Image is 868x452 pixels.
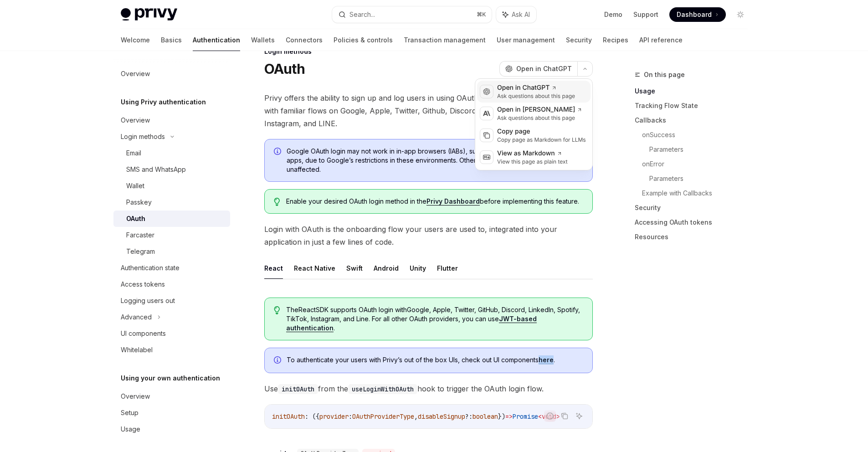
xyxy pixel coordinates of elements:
a: Overview [113,112,230,128]
button: React [264,257,283,279]
span: Ask AI [512,10,530,19]
a: Authentication state [113,260,230,276]
div: Advanced [121,312,152,323]
span: ⌘ K [477,11,486,18]
a: Email [113,145,230,161]
div: Overview [121,391,150,402]
button: Toggle dark mode [733,7,748,22]
svg: Info [274,356,283,365]
h1: OAuth [264,61,305,77]
a: Resources [635,230,755,244]
a: Demo [604,10,622,19]
span: initOAuth [272,412,305,421]
a: Basics [161,29,182,51]
a: Parameters [649,142,755,157]
a: Security [566,29,592,51]
div: Telegram [126,246,155,257]
div: SMS and WhatsApp [126,164,186,175]
h5: Using Privy authentication [121,97,206,108]
span: On this page [644,69,685,80]
code: useLoginWithOAuth [348,384,417,394]
svg: Info [274,148,283,157]
span: }) [498,412,505,421]
div: Authentication state [121,262,180,273]
a: Passkey [113,194,230,211]
a: Farcaster [113,227,230,243]
span: To authenticate your users with Privy’s out of the box UIs, check out UI components . [287,355,583,365]
div: Open in [PERSON_NAME] [497,105,582,114]
div: Login methods [121,131,165,142]
img: light logo [121,8,177,21]
span: Privy offers the ability to sign up and log users in using OAuth providers. Users can sign in wit... [264,92,593,130]
a: Overview [113,66,230,82]
div: View this page as plain text [497,158,568,165]
a: Example with Callbacks [642,186,755,200]
div: Ask questions about this page [497,92,575,100]
a: Setup [113,405,230,421]
a: Usage [635,84,755,98]
a: Support [633,10,658,19]
button: Open in ChatGPT [499,61,577,77]
a: onSuccess [642,128,755,142]
a: Privy Dashboard [426,197,480,205]
div: Whitelabel [121,344,153,355]
button: Ask AI [573,410,585,422]
div: Ask questions about this page [497,114,582,122]
a: Dashboard [669,7,726,22]
a: API reference [639,29,683,51]
button: Flutter [437,257,458,279]
div: Access tokens [121,279,165,290]
div: Copy page [497,127,586,136]
a: Tracking Flow State [635,98,755,113]
button: Copy the contents from the code block [559,410,570,422]
a: OAuth [113,211,230,227]
a: Policies & controls [334,29,393,51]
a: Wallet [113,178,230,194]
span: Enable your desired OAuth login method in the before implementing this feature. [286,197,583,206]
span: Login with OAuth is the onboarding flow your users are used to, integrated into your application ... [264,223,593,248]
span: , [414,412,418,421]
a: Connectors [286,29,323,51]
a: Parameters [649,171,755,186]
a: here [539,356,554,364]
div: Setup [121,407,139,418]
a: Usage [113,421,230,437]
div: Search... [349,9,375,20]
a: Logging users out [113,293,230,309]
span: ?: [465,412,473,421]
span: The React SDK supports OAuth login with Google, Apple, Twitter, GitHub, Discord, LinkedIn, Spotif... [286,305,583,333]
div: Copy page as Markdown for LLMs [497,136,586,144]
div: Logging users out [121,295,175,306]
div: OAuth [126,213,145,224]
a: UI components [113,325,230,342]
svg: Tip [274,306,280,314]
a: Wallets [251,29,275,51]
a: Transaction management [404,29,486,51]
span: Use from the hook to trigger the OAuth login flow. [264,382,593,395]
button: Android [374,257,399,279]
span: > [556,412,560,421]
span: provider [319,412,349,421]
a: onError [642,157,755,171]
span: OAuthProviderType [352,412,414,421]
a: Whitelabel [113,342,230,358]
div: Passkey [126,197,152,208]
span: Dashboard [677,10,712,19]
a: Access tokens [113,276,230,293]
a: Recipes [603,29,628,51]
span: : [349,412,352,421]
button: Ask AI [496,6,536,23]
span: disableSignup [418,412,465,421]
button: Swift [346,257,363,279]
div: Usage [121,424,140,435]
a: SMS and WhatsApp [113,161,230,178]
span: Google OAuth login may not work in in-app browsers (IABs), such as those embedded in social apps,... [287,147,583,174]
div: Overview [121,115,150,126]
h5: Using your own authentication [121,373,220,384]
span: void [542,412,556,421]
code: initOAuth [278,384,318,394]
span: < [538,412,542,421]
a: Security [635,200,755,215]
a: Accessing OAuth tokens [635,215,755,230]
span: => [505,412,513,421]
